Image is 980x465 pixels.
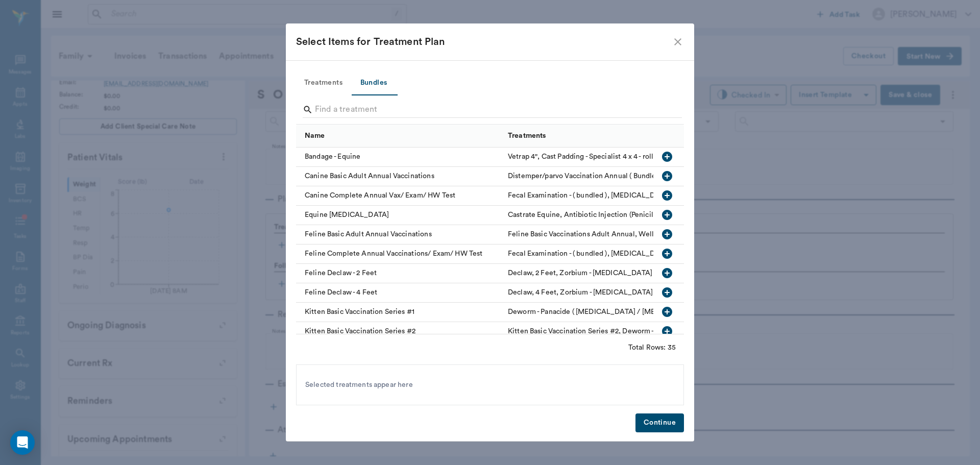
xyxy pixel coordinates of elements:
div: Bandage - Equine [296,148,503,167]
div: Equine [MEDICAL_DATA] [296,206,503,225]
div: Castrate Equine, Antibiotic Injection (Penicillin/Ampicillin) - (included), Equine Anesthesia (Xy... [508,210,702,220]
div: Select Items for Treatment Plan [296,34,672,50]
div: Feline Complete Annual Vaccinations/ Exam/ HW Test [296,244,503,264]
input: Find a treatment [315,102,667,118]
button: close [672,36,684,48]
div: Canine Complete Annual Vax/ Exam/ HW Test [296,186,503,206]
div: Treatments [503,124,707,147]
div: Declaw, 2 Feet, Zorbium - Buprenorphine TD Solution 1ml 6.6-16 Lbs, Pain Relief Injection (meloxi... [508,268,702,278]
div: Canine Basic Adult Annual Vaccinations [296,167,503,186]
div: Feline Declaw - 4 Feet [296,283,503,303]
div: Name [296,124,503,147]
div: Distemper/parvo Vaccination Annual ( Bundled), Wellness Examination - Tech, Corona Vaccination An... [508,171,702,181]
span: Selected treatments appear here [305,380,413,390]
div: Deworm - Panacide ( Ivermectin / Pyrantel ) - Included, Feline Distemper Vaccination 1st - Kitten... [508,307,702,317]
div: Vetrap 4", Cast Padding - Specialist 4 x 4 - roll, Brown Gauze - Roll, Elastikon Tape 3", Cling W... [508,152,702,162]
div: Name [305,121,325,150]
div: Open Intercom Messenger [10,430,35,455]
div: Declaw, 4 Feet, Zorbium - Buprenorphine TD Solution 1ml 6.6-16 Lbs, Pain Relief Injection (meloxi... [508,287,702,298]
button: Treatments [296,71,351,95]
div: Kitten Basic Vaccination Series #2, Deworm - Panacide ( Ivermectin / Pyrantel ) - Included, Felin... [508,326,702,336]
button: Bundles [351,71,397,95]
div: Feline Declaw - 2 Feet [296,264,503,283]
div: Treatments [508,121,546,150]
div: Fecal Examination - ( bundled ), Heartworm Test - No Charge, Wellness Examination - Dr, Feline Di... [508,249,702,259]
div: Total Rows: 35 [628,342,676,353]
div: Feline Basic Adult Annual Vaccinations [296,225,503,244]
div: Search [303,102,682,120]
div: Feline Basic Vaccinations Adult Annual, Wellness Examination - Tech, Rabies Vaccination Feline An... [508,229,702,239]
button: Continue [635,413,684,432]
div: Fecal Examination - ( bundled ), Heartworm Test - No Charge, Distemper/parvo Vaccination Annual (... [508,190,702,201]
div: Kitten Basic Vaccination Series #1 [296,303,503,322]
div: Kitten Basic Vaccination Series #2 [296,322,503,341]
